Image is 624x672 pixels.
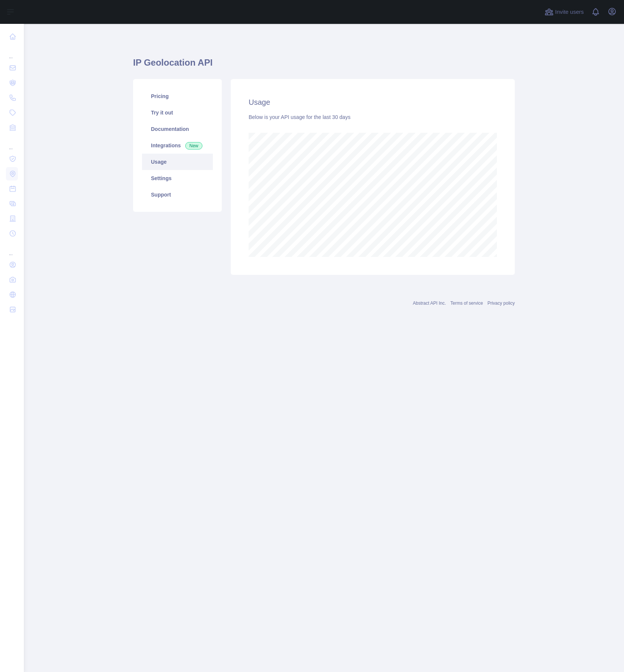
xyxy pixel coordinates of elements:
a: Try it out [142,104,213,121]
a: Pricing [142,88,213,104]
h2: Usage [249,97,497,107]
a: Settings [142,170,213,186]
a: Support [142,186,213,203]
a: Integrations New [142,137,213,154]
a: Documentation [142,121,213,137]
div: ... [6,45,18,60]
h1: IP Geolocation API [133,57,515,75]
a: Privacy policy [488,301,515,306]
span: Invite users [555,8,584,16]
div: ... [6,136,18,151]
div: ... [6,242,18,257]
a: Usage [142,154,213,170]
button: Invite users [543,6,585,18]
div: Below is your API usage for the last 30 days [249,113,497,121]
a: Abstract API Inc. [413,301,446,306]
span: New [185,142,202,150]
a: Terms of service [450,301,483,306]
